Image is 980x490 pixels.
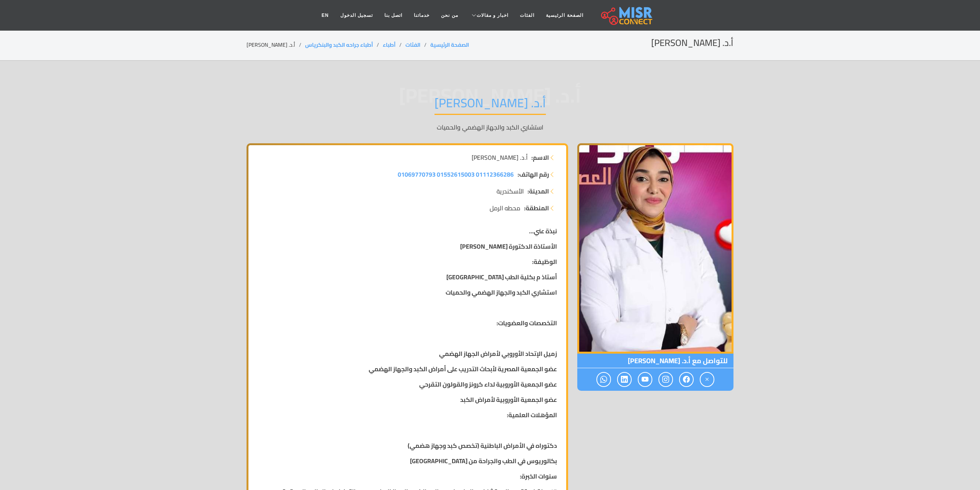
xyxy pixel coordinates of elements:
strong: رقم الهاتف: [518,170,549,179]
strong: بكالوريوس في الطب والجراحة من [GEOGRAPHIC_DATA] [410,455,557,467]
img: أ.د. نرمين عابدين [577,143,733,354]
strong: عضو الجمعية الأوروبية لأمراض الكبد [460,394,557,405]
strong: المدينة: [528,187,549,196]
span: للتواصل مع أ.د. [PERSON_NAME] [577,354,733,368]
h2: أ.د. [PERSON_NAME] [651,38,733,49]
strong: المؤهلات العلمية: [507,409,557,421]
strong: الاسم: [531,153,549,162]
strong: عضو الجمعية الأوروبية لداء كرونز والقولون التقرحي [419,379,557,390]
a: اخبار و مقالات [464,8,514,23]
span: 01112366286 01552615003 01069770793 [398,169,514,180]
strong: دكتوراه في الأمراض الباطنية (تخصص كبد وجهاز هضمي) [408,440,557,451]
strong: المنطقة: [524,203,549,213]
a: الصفحة الرئيسية [430,40,469,50]
a: الفئات [405,40,420,50]
span: اخبار و مقالات [477,12,509,19]
a: الصفحة الرئيسية [540,8,589,23]
strong: زميل الإتحاد الأوروبي لأمراض الجهاز الهضمي [439,348,557,359]
strong: التخصصات والعضويات: [497,317,557,329]
strong: أستاذ م بكلية الطب [GEOGRAPHIC_DATA] [446,271,557,283]
a: EN [316,8,335,23]
strong: الوظيفة: [532,256,557,267]
span: أ.د. [PERSON_NAME] [472,153,528,162]
li: أ.د. [PERSON_NAME] [247,41,305,49]
a: تسجيل الدخول [335,8,379,23]
a: أطباء جراحه الكبد والبنكرياس [305,40,373,50]
a: الفئات [514,8,540,23]
strong: عضو الجمعية المصرية لأبحاث التدريب على أمراض الكبد والجهاز الهضمي [369,363,557,375]
a: اتصل بنا [379,8,408,23]
img: main.misr_connect [601,6,652,25]
span: محطه الرمل [490,203,520,213]
a: 01112366286 01552615003 01069770793 [398,170,514,179]
strong: سنوات الخبرة: [520,470,557,482]
a: من نحن [435,8,464,23]
strong: نبذة عني... [529,225,557,237]
a: أطباء [383,40,395,50]
a: خدماتنا [408,8,435,23]
strong: الأستاذة الدكتورة [PERSON_NAME] [460,241,557,252]
h1: أ.د. [PERSON_NAME] [434,95,546,115]
span: الأسكندرية [497,187,524,196]
p: استشاري الكبد والجهاز الهضمي والحميات [247,123,733,132]
strong: استشاري الكبد والجهاز الهضمي والحميات [446,287,557,298]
